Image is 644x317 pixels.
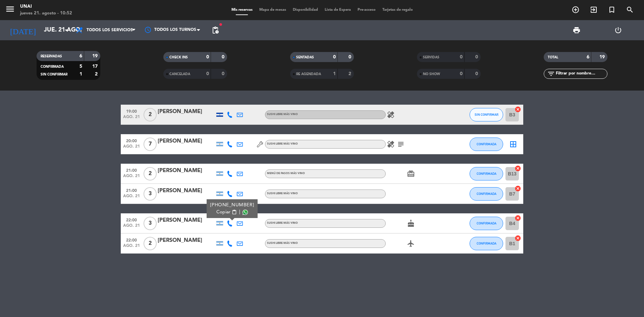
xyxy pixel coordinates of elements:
[407,219,415,227] i: cake
[5,23,41,38] i: [DATE]
[423,56,439,59] span: SERVIDAS
[387,111,395,119] i: healing
[79,72,82,76] strong: 1
[470,217,503,230] button: CONFIRMADA
[123,244,140,251] span: ago. 21
[547,70,555,78] i: filter_list
[572,6,580,14] i: add_circle_outline
[354,8,379,12] span: Pre-acceso
[144,108,157,121] span: 2
[216,209,230,216] span: Copiar
[95,72,99,76] strong: 2
[144,237,157,250] span: 2
[158,166,215,175] div: [PERSON_NAME]
[267,242,298,245] span: SUSHI LIBRE MÁS VINO
[123,186,140,194] span: 21:00
[515,185,521,192] i: cancel
[470,138,503,151] button: CONFIRMADA
[267,113,298,116] span: SUSHI LIBRE MÁS VINO
[470,237,503,250] button: CONFIRMADA
[509,140,517,148] i: border_all
[407,240,415,248] i: airplanemode_active
[477,221,496,225] span: CONFIRMADA
[379,8,416,12] span: Tarjetas de regalo
[87,28,133,33] span: Todos los servicios
[267,192,298,195] span: SUSHI LIBRE MÁS VINO
[41,65,64,68] span: CONFIRMADA
[219,22,223,27] span: fiber_manual_record
[79,64,82,69] strong: 5
[210,202,254,209] div: [PHONE_NUMBER]
[222,55,226,59] strong: 0
[397,140,405,148] i: subject
[123,174,140,181] span: ago. 21
[228,8,256,12] span: Mis reservas
[123,223,140,231] span: ago. 21
[20,3,72,10] div: Unai
[267,143,298,145] span: SUSHI LIBRE MÁS VINO
[296,72,321,76] span: RE AGENDADA
[123,115,140,122] span: ago. 21
[256,8,289,12] span: Mapa de mesas
[477,142,496,146] span: CONFIRMADA
[515,235,521,242] i: cancel
[222,71,226,76] strong: 0
[232,210,237,215] span: content_paste
[387,140,395,148] i: healing
[267,222,298,224] span: SUSHI LIBRE MÁS VINO
[407,170,415,178] i: card_giftcard
[348,71,353,76] strong: 2
[123,236,140,244] span: 22:00
[470,187,503,201] button: CONFIRMADA
[158,187,215,195] div: [PERSON_NAME]
[608,6,616,14] i: turned_in_not
[5,4,15,14] i: menu
[144,187,157,201] span: 3
[123,166,140,174] span: 21:00
[423,72,440,76] span: NO SHOW
[573,26,581,34] span: print
[158,107,215,116] div: [PERSON_NAME]
[460,55,463,59] strong: 0
[123,137,140,144] span: 20:00
[289,8,321,12] span: Disponibilidad
[158,137,215,146] div: [PERSON_NAME]
[211,26,219,34] span: pending_actions
[79,54,82,58] strong: 6
[144,138,157,151] span: 7
[206,71,209,76] strong: 0
[123,194,140,202] span: ago. 21
[515,215,521,221] i: cancel
[216,209,237,216] button: Copiarcontent_paste
[555,70,607,77] input: Filtrar por nombre...
[477,242,496,245] span: CONFIRMADA
[123,107,140,115] span: 19:00
[515,106,521,113] i: cancel
[321,8,354,12] span: Lista de Espera
[5,4,15,16] button: menu
[548,56,558,59] span: TOTAL
[348,55,353,59] strong: 0
[158,236,215,245] div: [PERSON_NAME]
[41,55,62,58] span: RESERVADAS
[169,56,188,59] span: CHECK INS
[144,217,157,230] span: 3
[123,216,140,223] span: 22:00
[333,55,336,59] strong: 0
[470,167,503,180] button: CONFIRMADA
[475,113,498,116] span: SIN CONFIRMAR
[515,165,521,172] i: cancel
[158,216,215,225] div: [PERSON_NAME]
[92,64,99,69] strong: 17
[92,54,99,58] strong: 19
[41,73,67,76] span: SIN CONFIRMAR
[614,26,622,34] i: power_settings_new
[477,192,496,196] span: CONFIRMADA
[144,167,157,180] span: 2
[62,26,70,34] i: arrow_drop_down
[475,71,479,76] strong: 0
[475,55,479,59] strong: 0
[597,20,639,40] div: LOG OUT
[470,108,503,121] button: SIN CONFIRMAR
[123,144,140,152] span: ago. 21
